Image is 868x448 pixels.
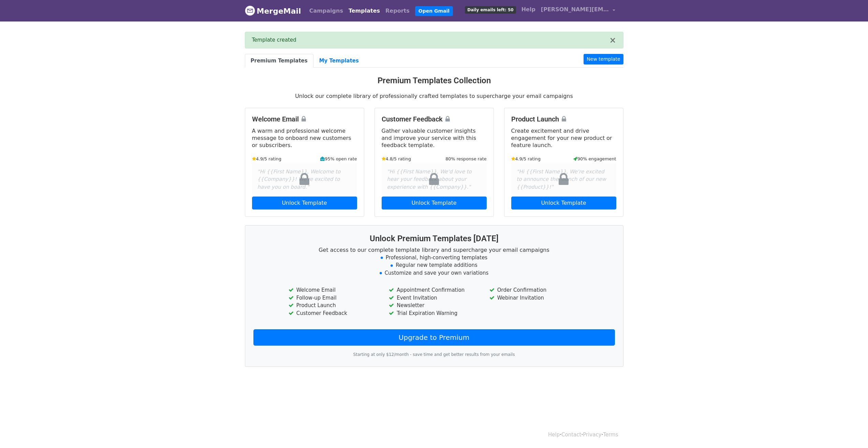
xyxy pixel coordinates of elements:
[346,4,383,18] a: Templates
[383,4,412,18] a: Reports
[389,302,479,309] li: Newsletter
[252,162,357,197] div: "Hi {{First Name}}, Welcome to {{Company}}! We're excited to have you on board."
[245,92,623,100] p: Unlock our complete library of professionally crafted templates to supercharge your email campaigns
[253,329,615,346] a: Upgrade to Premium
[253,261,615,269] li: Regular new template additions
[445,156,486,162] small: 80% response rate
[252,197,357,209] a: Unlock Template
[519,3,538,16] a: Help
[538,3,618,19] a: [PERSON_NAME][EMAIL_ADDRESS][DOMAIN_NAME]
[382,127,487,149] p: Gather valuable customer insights and improve your service with this feedback template.
[584,54,623,64] a: New template
[313,54,365,68] a: My Templates
[489,286,579,294] li: Order Confirmation
[253,234,615,244] h3: Unlock Premium Templates [DATE]
[415,6,453,16] a: Open Gmail
[382,197,487,209] a: Unlock Template
[561,432,581,438] a: Contact
[252,127,357,149] p: A warm and professional welcome message to onboard new customers or subscribers.
[289,294,379,302] li: Follow-up Email
[465,6,516,14] span: Daily emails left: 50
[252,36,609,44] div: Template created
[253,351,615,358] p: Starting at only $12/month - save time and get better results from your emails
[511,115,616,123] h4: Product Launch
[511,162,616,197] div: "Hi {{First Name}}, We're excited to announce the launch of our new {{Product}}!"
[245,4,301,18] a: MergeMail
[289,302,379,309] li: Product Launch
[252,156,282,162] small: 4.9/5 rating
[382,156,411,162] small: 4.8/5 rating
[511,197,616,209] a: Unlock Template
[245,76,623,86] h3: Premium Templates Collection
[253,254,615,262] li: Professional, high-converting templates
[389,294,479,302] li: Event Invitation
[252,115,357,123] h4: Welcome Email
[389,309,479,317] li: Trial Expiration Warning
[382,162,487,197] div: "Hi {{First Name}}, We'd love to hear your feedback about your experience with {{Company}}."
[245,54,313,68] a: Premium Templates
[389,286,479,294] li: Appointment Confirmation
[462,3,518,16] a: Daily emails left: 50
[541,5,609,14] span: [PERSON_NAME][EMAIL_ADDRESS][DOMAIN_NAME]
[511,127,616,149] p: Create excitement and drive engagement for your new product or feature launch.
[573,156,616,162] small: 90% engagement
[609,36,616,44] button: ×
[289,286,379,294] li: Welcome Email
[307,4,346,18] a: Campaigns
[583,432,601,438] a: Privacy
[289,309,379,317] li: Customer Feedback
[548,432,560,438] a: Help
[253,246,615,254] p: Get access to our complete template library and supercharge your email campaigns
[245,5,255,16] img: MergeMail logo
[603,432,618,438] a: Terms
[489,294,579,302] li: Webinar Invitation
[320,156,357,162] small: 95% open rate
[253,269,615,277] li: Customize and save your own variations
[382,115,487,123] h4: Customer Feedback
[511,156,541,162] small: 4.9/5 rating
